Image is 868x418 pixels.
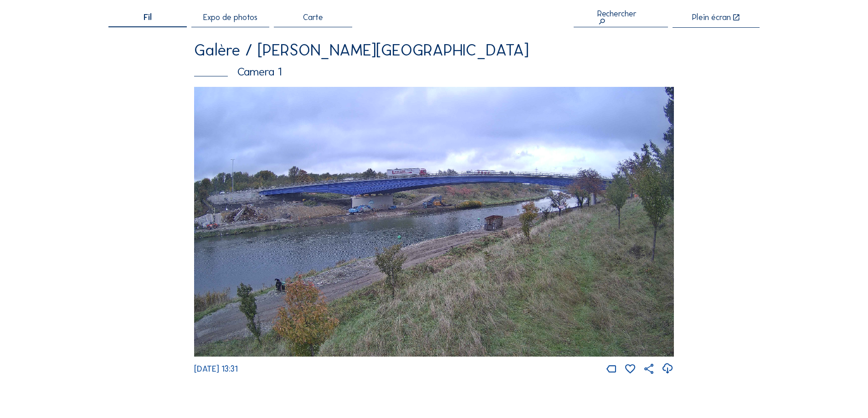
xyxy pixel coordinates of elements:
[692,14,731,22] div: Plein écran
[144,14,152,22] span: Fil
[203,14,257,22] span: Expo de photos
[194,42,674,59] div: Galère / [PERSON_NAME][GEOGRAPHIC_DATA]
[303,14,323,22] span: Carte
[194,87,674,357] img: Image
[597,10,645,26] div: Rechercher
[194,66,674,77] div: Camera 1
[194,364,238,374] span: [DATE] 13:31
